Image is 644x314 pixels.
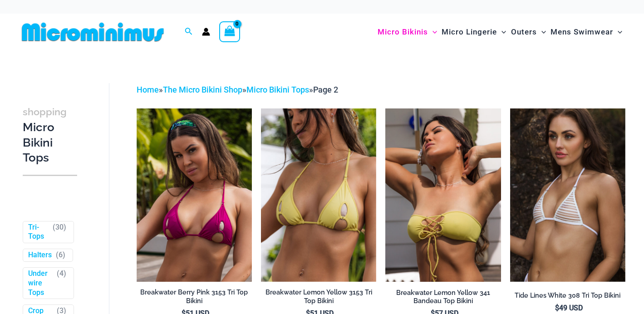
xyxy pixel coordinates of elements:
span: Menu Toggle [497,20,506,44]
a: Tide Lines White 308 Tri Top 01Tide Lines White 308 Tri Top 480 Micro 04Tide Lines White 308 Tri ... [510,108,625,281]
img: Breakwater Lemon Yellow 3153 Tri Top 01 [261,108,376,281]
a: Mens SwimwearMenu ToggleMenu Toggle [548,18,624,46]
h3: Micro Bikini Tops [23,104,77,166]
span: Menu Toggle [537,20,546,44]
span: 4 [59,269,64,278]
a: Search icon link [185,26,193,38]
span: $ [555,304,559,312]
a: Breakwater Lemon Yellow 341 halter 01Breakwater Lemon Yellow 341 halter 4956 Short 06Breakwater L... [385,108,501,282]
a: Home [137,85,159,94]
a: Breakwater Lemon Yellow 341 Bandeau Top Bikini [385,289,501,309]
a: Micro LingerieMenu ToggleMenu Toggle [439,18,508,46]
h2: Breakwater Lemon Yellow 3153 Tri Top Bikini [261,288,376,305]
span: Micro Lingerie [442,20,497,44]
a: Account icon link [202,28,210,36]
a: Breakwater Berry Pink 3153 Tri 01Breakwater Berry Pink 3153 Tri Top 4956 Short 03Breakwater Berry... [137,108,252,281]
a: The Micro Bikini Shop [163,85,242,94]
img: Tide Lines White 308 Tri Top 01 [510,108,625,281]
a: Micro Bikini Tops [246,85,309,94]
h2: Breakwater Berry Pink 3153 Tri Top Bikini [137,288,252,305]
a: Micro BikinisMenu ToggleMenu Toggle [375,18,439,46]
span: ( ) [57,269,66,297]
a: View Shopping Cart, empty [219,21,240,42]
nav: Site Navigation [374,17,626,47]
span: » » » [137,85,338,94]
span: 6 [59,250,63,259]
span: Menu Toggle [428,20,437,44]
span: Page 2 [313,85,338,94]
h2: Tide Lines White 308 Tri Top Bikini [510,291,625,300]
span: shopping [23,106,67,118]
a: Breakwater Berry Pink 3153 Tri Top Bikini [137,288,252,309]
span: Outers [511,20,537,44]
a: Halters [28,250,52,260]
img: Breakwater Berry Pink 3153 Tri 01 [137,108,252,281]
img: Breakwater Lemon Yellow 341 halter 01 [385,108,501,282]
a: Tide Lines White 308 Tri Top Bikini [510,291,625,303]
a: OutersMenu ToggleMenu Toggle [509,18,548,46]
span: Micro Bikinis [378,20,428,44]
a: Tri-Tops [28,223,49,242]
bdi: 49 USD [555,304,583,312]
span: ( ) [53,223,66,242]
img: MM SHOP LOGO FLAT [18,22,167,42]
span: Menu Toggle [613,20,622,44]
span: ( ) [56,250,65,260]
span: Mens Swimwear [551,20,613,44]
span: 30 [55,223,64,231]
a: Underwire Tops [28,269,53,297]
a: Breakwater Lemon Yellow 3153 Tri Top Bikini [261,288,376,309]
h2: Breakwater Lemon Yellow 341 Bandeau Top Bikini [385,289,501,305]
a: Breakwater Lemon Yellow 3153 Tri Top 01Breakwater Lemon Yellow 3153 Tri Top 4856 micro 03Breakwat... [261,108,376,281]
